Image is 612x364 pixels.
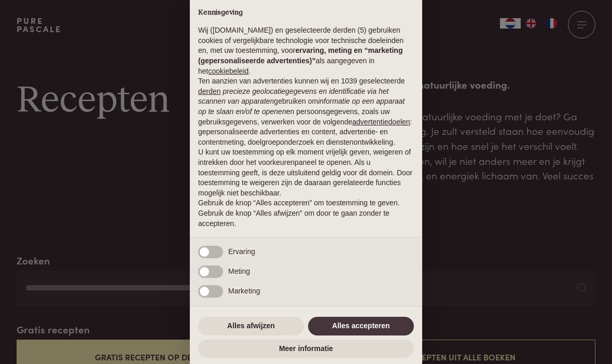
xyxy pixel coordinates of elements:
button: derden [198,87,221,97]
span: Marketing [228,287,260,295]
button: Meer informatie [198,340,414,358]
em: precieze geolocatiegegevens en identificatie via het scannen van apparaten [198,87,388,106]
span: Ervaring [228,247,255,256]
p: Ten aanzien van advertenties kunnen wij en 1039 geselecteerde gebruiken om en persoonsgegevens, z... [198,76,414,147]
button: Alles accepteren [308,317,414,335]
strong: ervaring, meting en “marketing (gepersonaliseerde advertenties)” [198,46,402,65]
a: cookiebeleid [208,67,248,75]
h2: Kennisgeving [198,8,414,18]
span: Meting [228,267,250,275]
em: informatie op een apparaat op te slaan en/of te openen [198,97,405,116]
p: U kunt uw toestemming op elk moment vrijelijk geven, weigeren of intrekken door het voorkeurenpan... [198,147,414,198]
button: Alles afwijzen [198,317,304,335]
p: Wij ([DOMAIN_NAME]) en geselecteerde derden (5) gebruiken cookies of vergelijkbare technologie vo... [198,25,414,76]
button: advertentiedoelen [352,117,410,128]
p: Gebruik de knop “Alles accepteren” om toestemming te geven. Gebruik de knop “Alles afwijzen” om d... [198,198,414,229]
